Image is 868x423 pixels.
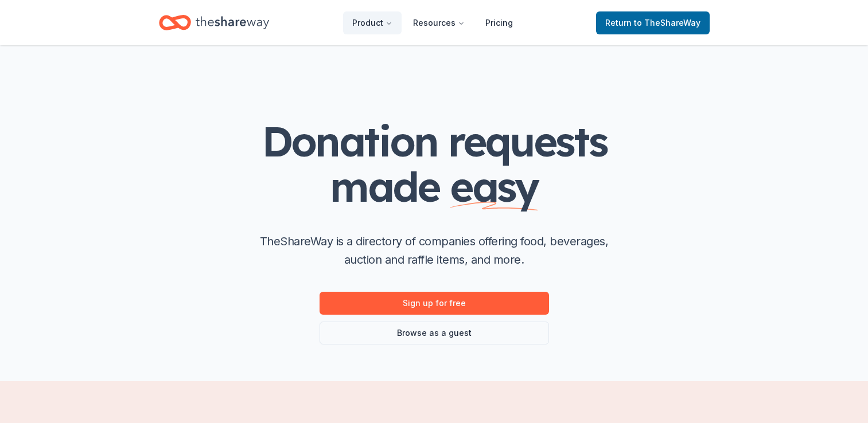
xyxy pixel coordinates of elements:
[251,232,618,269] p: TheShareWay is a directory of companies offering food, beverages, auction and raffle items, and m...
[450,160,538,212] span: easy
[596,11,710,34] a: Returnto TheShareWay
[343,9,522,36] nav: Main
[159,9,269,36] a: Home
[205,119,664,209] h1: Donation requests made
[404,11,474,34] button: Resources
[476,11,522,34] a: Pricing
[320,292,549,315] a: Sign up for free
[605,16,700,30] span: Return
[343,11,402,34] button: Product
[634,18,700,28] span: to TheShareWay
[320,322,549,344] a: Browse as a guest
